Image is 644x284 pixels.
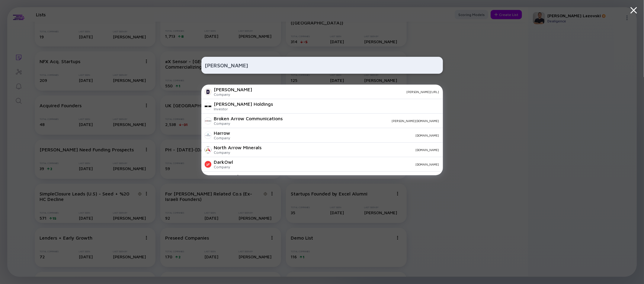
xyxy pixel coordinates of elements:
div: Company [214,92,252,97]
div: [PERSON_NAME] Holdings [214,101,273,107]
div: Investor [214,107,273,111]
div: [PERSON_NAME][URL] [257,90,439,94]
div: Company [214,150,262,155]
div: Company [214,121,283,126]
div: [PERSON_NAME] [214,87,252,92]
div: [DOMAIN_NAME] [267,148,439,152]
div: [DOMAIN_NAME] [235,134,439,137]
div: Company [214,165,233,169]
div: [DOMAIN_NAME] [238,163,439,166]
div: Broken Arrow Communications [214,116,283,121]
div: North Arrow Minerals [214,145,262,150]
div: DarkOwl [214,159,233,165]
input: Search Company or Investor... [205,60,439,71]
div: Arrow Markets [214,174,247,179]
div: [PERSON_NAME][DOMAIN_NAME] [288,119,439,123]
div: Company [214,136,230,140]
div: Harrow [214,130,230,136]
